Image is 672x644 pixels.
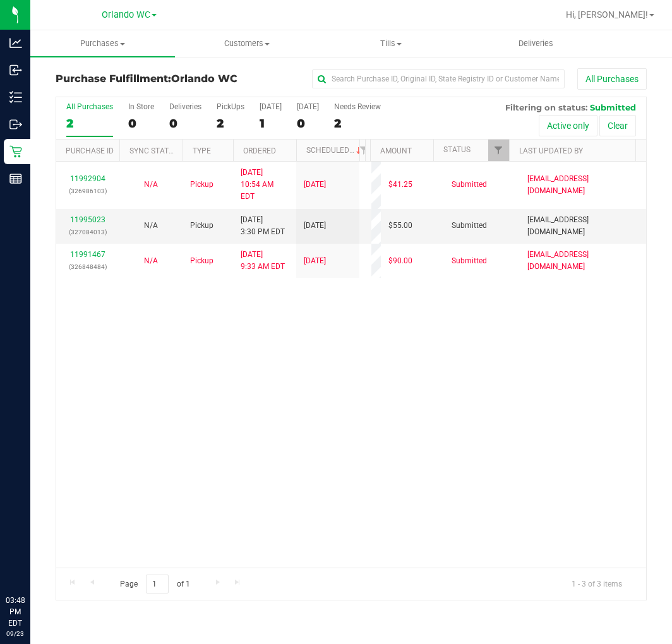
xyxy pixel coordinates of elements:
[30,30,175,57] a: Purchases
[599,115,636,136] button: Clear
[241,214,285,238] span: [DATE] 3:30 PM EDT
[9,145,22,158] inline-svg: Retail
[37,541,52,556] iframe: Resource center unread badge
[260,102,282,111] div: [DATE]
[452,255,487,267] span: Submitted
[175,30,320,57] a: Customers
[144,180,158,189] span: Not Applicable
[488,140,509,161] a: Filter
[102,9,150,20] span: Orlando WC
[297,102,319,111] div: [DATE]
[304,179,326,191] span: [DATE]
[9,64,22,76] inline-svg: Inbound
[527,249,639,273] span: [EMAIL_ADDRESS][DOMAIN_NAME]
[70,174,105,183] a: 11992904
[539,115,597,136] button: Active only
[171,73,237,85] span: Orlando WC
[70,250,105,259] a: 11991467
[64,226,112,238] p: (327084013)
[144,255,158,267] button: N/A
[566,9,648,20] span: Hi, [PERSON_NAME]!
[380,146,412,155] a: Amount
[241,167,289,203] span: [DATE] 10:54 AM EDT
[66,102,113,111] div: All Purchases
[66,146,114,155] a: Purchase ID
[388,220,412,232] span: $55.00
[388,255,412,267] span: $90.00
[9,118,22,131] inline-svg: Outbound
[129,146,178,155] a: Sync Status
[30,38,175,49] span: Purchases
[353,140,374,161] a: Filter
[304,220,326,232] span: [DATE]
[128,116,154,131] div: 0
[312,69,565,88] input: Search Purchase ID, Original ID, State Registry ID or Customer Name...
[452,220,487,232] span: Submitted
[217,116,244,131] div: 2
[334,102,381,111] div: Needs Review
[193,146,211,155] a: Type
[388,179,412,191] span: $41.25
[176,38,319,49] span: Customers
[13,543,51,581] iframe: Resource center
[144,256,158,265] span: Not Applicable
[501,38,570,49] span: Deliveries
[144,221,158,230] span: Not Applicable
[217,102,244,111] div: PickUps
[260,116,282,131] div: 1
[169,116,201,131] div: 0
[320,38,463,49] span: Tills
[128,102,154,111] div: In Store
[9,91,22,104] inline-svg: Inventory
[561,575,632,593] span: 1 - 3 of 3 items
[169,102,201,111] div: Deliveries
[519,146,583,155] a: Last Updated By
[190,255,213,267] span: Pickup
[464,30,608,57] a: Deliveries
[443,145,471,154] a: Status
[527,214,639,238] span: [EMAIL_ADDRESS][DOMAIN_NAME]
[297,116,319,131] div: 0
[64,261,112,273] p: (326848484)
[109,575,200,594] span: Page of 1
[70,215,105,224] a: 11995023
[243,146,276,155] a: Ordered
[304,255,326,267] span: [DATE]
[577,68,647,90] button: All Purchases
[144,220,158,232] button: N/A
[190,220,213,232] span: Pickup
[527,173,639,197] span: [EMAIL_ADDRESS][DOMAIN_NAME]
[452,179,487,191] span: Submitted
[334,116,381,131] div: 2
[319,30,464,57] a: Tills
[590,102,636,112] span: Submitted
[146,575,169,594] input: 1
[9,37,22,49] inline-svg: Analytics
[6,629,25,638] p: 09/23
[9,172,22,185] inline-svg: Reports
[64,185,112,197] p: (326986103)
[241,249,285,273] span: [DATE] 9:33 AM EDT
[306,146,364,155] a: Scheduled
[66,116,113,131] div: 2
[56,73,253,85] h3: Purchase Fulfillment:
[505,102,587,112] span: Filtering on status:
[6,595,25,629] p: 03:48 PM EDT
[144,179,158,191] button: N/A
[190,179,213,191] span: Pickup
